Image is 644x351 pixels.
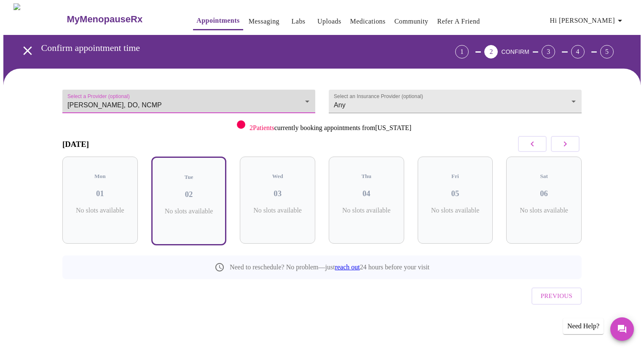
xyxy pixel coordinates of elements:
[610,317,634,341] button: Messages
[547,12,628,29] button: Hi [PERSON_NAME]
[335,173,397,180] h5: Thu
[550,15,625,27] span: Hi [PERSON_NAME]
[531,287,582,304] button: Previous
[67,14,143,25] h3: MyMenopauseRx
[159,174,219,181] h5: Tue
[455,45,469,58] div: 1
[196,15,239,27] a: Appointments
[563,318,604,334] div: Need Help?
[247,173,309,180] h5: Wed
[13,3,66,35] img: MyMenopauseRx Logo
[41,43,408,53] h3: Confirm appointment time
[571,45,585,58] div: 4
[394,16,429,27] a: Community
[314,13,345,30] button: Uploads
[335,263,360,271] a: reach out
[230,263,429,271] p: Need to reschedule? No problem—just 24 hours before your visit
[245,13,283,30] button: Messaging
[159,207,219,215] p: No slots available
[62,90,315,113] div: [PERSON_NAME], DO, NCMP
[69,207,131,214] p: No slots available
[335,189,397,198] h3: 04
[437,16,480,27] a: Refer a Friend
[62,140,89,149] h3: [DATE]
[66,5,176,34] a: MyMenopauseRx
[424,173,486,180] h5: Fri
[317,16,341,27] a: Uploads
[513,207,575,214] p: No slots available
[250,124,274,131] span: 2 Patients
[285,13,312,30] button: Labs
[350,16,386,27] a: Medications
[329,90,582,113] div: Any
[193,12,243,30] button: Appointments
[347,13,389,30] button: Medications
[513,189,575,198] h3: 06
[484,45,498,58] div: 2
[335,207,397,214] p: No slots available
[513,173,575,180] h5: Sat
[249,16,279,27] a: Messaging
[434,13,483,30] button: Refer a Friend
[391,13,432,30] button: Community
[292,16,306,27] a: Labs
[69,173,131,180] h5: Mon
[247,207,309,214] p: No slots available
[247,189,309,198] h3: 03
[600,45,614,58] div: 5
[424,189,486,198] h3: 05
[250,124,411,132] p: currently booking appointments from [US_STATE]
[501,48,529,55] span: CONFIRM
[69,189,131,198] h3: 01
[424,207,486,214] p: No slots available
[159,190,219,199] h3: 02
[541,290,572,301] span: Previous
[15,38,40,63] button: open drawer
[542,45,555,58] div: 3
